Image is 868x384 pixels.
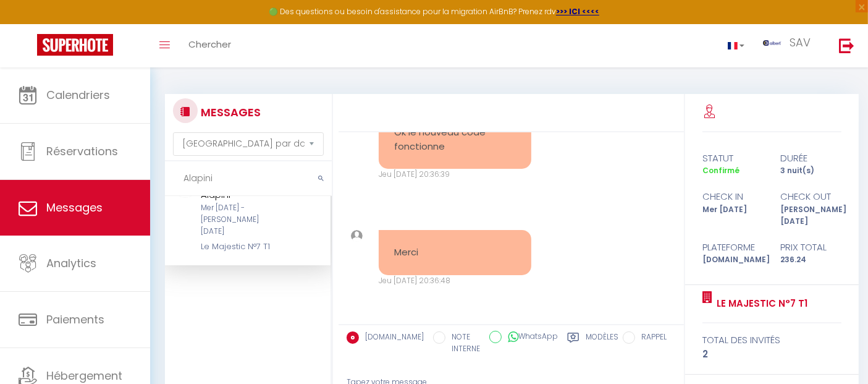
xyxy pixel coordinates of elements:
span: Chercher [188,38,231,51]
label: NOTE INTERNE [445,331,480,355]
div: Mer [DATE] - [PERSON_NAME] [DATE] [201,202,281,237]
span: Hébergement [46,368,122,383]
label: RAPPEL [635,331,667,345]
div: 236.24 [772,254,849,266]
label: [DOMAIN_NAME] [359,331,424,345]
div: Le Majestic N°7 T1 [201,241,281,253]
div: 2 [702,347,841,362]
label: WhatsApp [502,331,558,344]
a: >>> ICI <<<< [556,6,599,17]
div: Jeu [DATE] 20:36:39 [379,169,531,181]
pre: Merci [394,245,516,260]
div: check in [694,189,772,204]
img: ... [351,230,363,242]
div: Mer [DATE] [694,204,772,228]
span: Réservations [46,143,118,159]
div: Jeu [DATE] 20:36:48 [379,275,531,287]
div: statut [694,151,772,166]
div: total des invités [702,333,841,348]
div: [DOMAIN_NAME] [694,254,772,266]
span: Confirmé [702,165,739,176]
input: Rechercher un mot clé [165,161,332,196]
div: check out [772,189,849,204]
a: Chercher [179,24,240,67]
div: durée [772,151,849,166]
span: Analytics [46,255,96,271]
label: Modèles [586,331,618,357]
a: Le Majestic N°7 T1 [712,296,807,311]
img: ... [763,40,782,46]
a: ... SAV [754,24,826,67]
pre: Ok le nouveau code fonctionne [394,126,516,153]
div: Plateforme [694,240,772,255]
div: [PERSON_NAME] [DATE] [772,204,849,228]
img: Super Booking [37,34,113,56]
span: Paiements [46,312,104,327]
div: 3 nuit(s) [772,165,849,177]
img: logout [839,38,854,53]
span: Calendriers [46,87,110,103]
span: Messages [46,200,103,215]
div: Prix total [772,240,849,255]
span: SAV [790,35,811,50]
h3: MESSAGES [198,98,261,126]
